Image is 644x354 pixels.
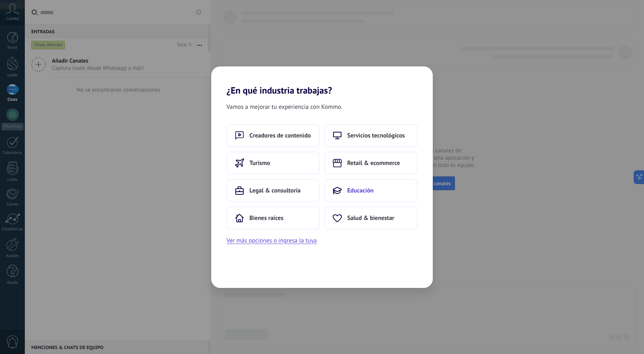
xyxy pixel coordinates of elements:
[324,207,417,230] button: Salud & bienestar
[324,152,417,175] button: Retail & ecommerce
[227,102,342,112] span: Vamos a mejorar tu experiencia con Kommo.
[347,159,400,167] span: Retail & ecommerce
[227,179,320,202] button: Legal & consultoría
[211,66,433,96] h2: ¿En qué industria trabajas?
[249,132,311,139] span: Creadores de contenido
[324,124,417,147] button: Servicios tecnológicos
[249,159,270,167] span: Turismo
[227,152,320,175] button: Turismo
[347,132,405,139] span: Servicios tecnológicos
[347,187,374,194] span: Educación
[227,236,317,246] button: Ver más opciones o ingresa la tuya
[324,179,417,202] button: Educación
[347,214,394,222] span: Salud & bienestar
[249,214,283,222] span: Bienes raíces
[227,124,320,147] button: Creadores de contenido
[227,207,320,230] button: Bienes raíces
[249,187,301,194] span: Legal & consultoría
